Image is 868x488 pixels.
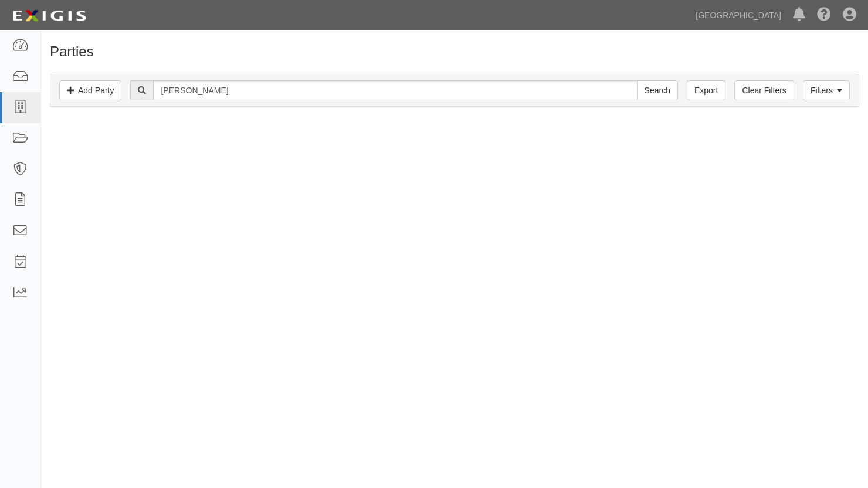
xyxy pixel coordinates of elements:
[59,80,121,100] a: Add Party
[817,8,831,22] i: Help Center - Complianz
[153,80,637,100] input: Search
[50,44,859,59] h1: Parties
[734,80,794,100] a: Clear Filters
[687,80,725,100] a: Export
[690,4,787,27] a: [GEOGRAPHIC_DATA]
[637,80,678,100] input: Search
[9,5,90,26] img: logo-5460c22ac91f19d4615b14bd174203de0afe785f0fc80cf4dbbc73dc1793850b.png
[803,80,850,100] a: Filters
